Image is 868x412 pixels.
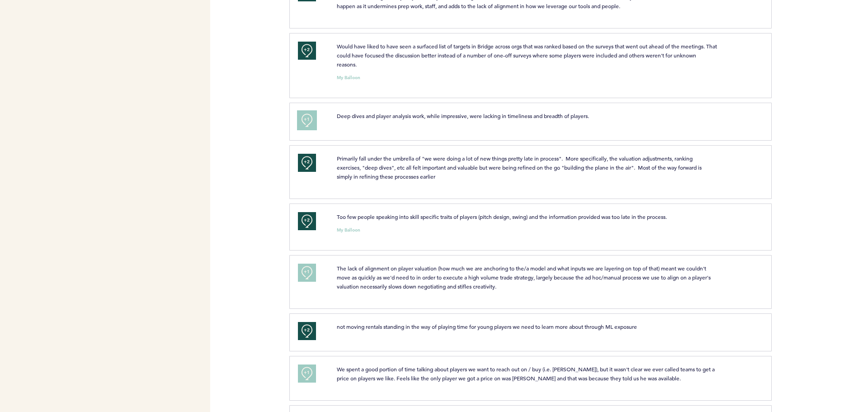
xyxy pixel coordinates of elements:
button: +2 [298,154,316,172]
button: +1 [298,365,316,383]
small: My Balloon [337,228,360,232]
span: Too few people speaking into skill specific traits of players (pitch design, swing) and the infor... [337,213,667,220]
span: +2 [304,157,310,166]
span: +2 [304,326,310,335]
button: +2 [298,212,316,230]
span: not moving rentals standing in the way of playing time for young players we need to learn more ab... [337,323,637,330]
span: +2 [304,216,310,225]
span: We spent a good portion of time talking about players we want to reach out on / buy (i.e. [PERSON... [337,365,716,382]
span: Would have liked to have seen a surfaced list of targets in Bridge across orgs that was ranked ba... [337,43,718,68]
span: The lack of alignment on player valuation (how much we are anchoring to the/a model and what inpu... [337,265,712,290]
span: +1 [304,115,310,124]
button: +1 [298,111,316,129]
button: +1 [298,264,316,282]
span: Primarily fall under the umbrella of "we were doing a lot of new things pretty late in process". ... [337,155,703,180]
span: +2 [304,45,310,54]
span: +1 [304,267,310,276]
span: Deep dives and player analysis work, while impressive, were lacking in timeliness and breadth of ... [337,112,589,119]
small: My Balloon [337,76,360,80]
button: +2 [298,322,316,340]
span: +1 [304,368,310,377]
button: +2 [298,42,316,60]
